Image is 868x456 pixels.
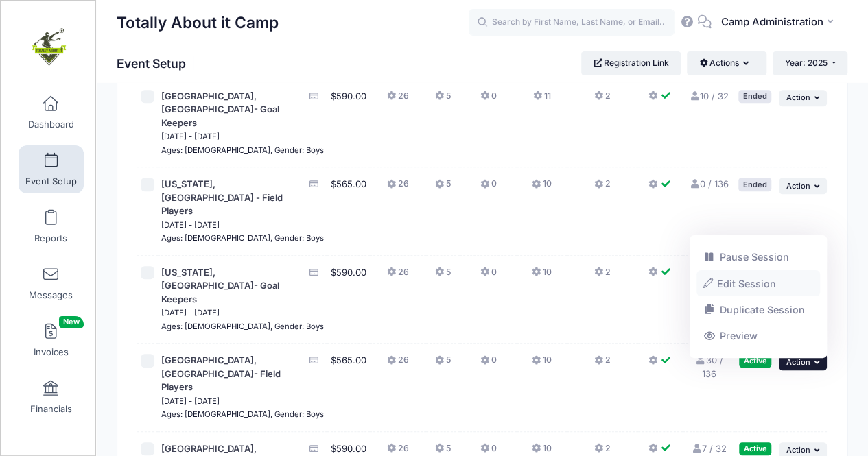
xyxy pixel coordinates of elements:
[594,90,611,110] button: 2
[29,289,73,301] span: Messages
[689,91,729,101] a: 10 / 32
[34,232,67,244] span: Reports
[327,344,370,432] td: $565.00
[738,178,771,191] div: Ended
[786,181,810,191] span: Action
[161,409,324,419] small: Ages: [DEMOGRAPHIC_DATA], Gender: Boys
[469,9,675,36] input: Search by First Name, Last Name, or Email...
[327,80,370,168] td: $590.00
[308,444,319,453] i: Accepting Credit Card Payments
[786,93,810,102] span: Action
[696,244,821,270] a: Pause Session
[19,88,84,136] a: Dashboard
[19,259,84,307] a: Messages
[161,220,220,230] small: [DATE] - [DATE]
[161,396,220,406] small: [DATE] - [DATE]
[773,51,847,75] button: Year: 2025
[387,90,409,110] button: 26
[435,266,451,286] button: 5
[696,323,821,349] a: Preview
[117,7,279,38] h1: Totally About it Camp
[720,14,823,29] span: Camp Administration
[1,14,97,80] a: Totally About it Camp
[738,90,771,103] div: Ended
[28,119,74,130] span: Dashboard
[30,403,72,415] span: Financials
[308,180,319,189] i: Accepting Credit Card Payments
[387,266,409,286] button: 26
[480,90,497,110] button: 0
[435,178,451,197] button: 5
[739,442,771,455] div: Active
[691,443,727,454] a: 7 / 32
[19,373,84,421] a: Financials
[532,354,552,374] button: 10
[532,178,552,197] button: 10
[161,145,324,155] small: Ages: [DEMOGRAPHIC_DATA], Gender: Boys
[532,266,552,286] button: 10
[594,354,611,374] button: 2
[689,178,729,189] a: 0 / 136
[161,233,324,243] small: Ages: [DEMOGRAPHIC_DATA], Gender: Boys
[19,202,84,250] a: Reports
[308,92,319,101] i: Accepting Credit Card Payments
[480,178,497,197] button: 0
[25,176,77,187] span: Event Setup
[161,355,281,392] span: [GEOGRAPHIC_DATA], [GEOGRAPHIC_DATA]- Field Players
[161,322,324,331] small: Ages: [DEMOGRAPHIC_DATA], Gender: Boys
[308,268,319,277] i: Accepting Credit Card Payments
[19,316,84,364] a: InvoicesNew
[161,178,283,216] span: [US_STATE], [GEOGRAPHIC_DATA] - Field Players
[387,354,409,374] button: 26
[696,270,821,296] a: Edit Session
[435,90,451,110] button: 5
[594,178,611,197] button: 2
[19,145,84,193] a: Event Setup
[694,355,723,379] a: 30 / 136
[161,91,279,128] span: [GEOGRAPHIC_DATA], [GEOGRAPHIC_DATA]- Goal Keepers
[161,308,220,317] small: [DATE] - [DATE]
[34,346,69,358] span: Invoices
[687,51,766,75] button: Actions
[327,167,370,256] td: $565.00
[739,354,771,367] div: Active
[161,267,279,304] span: [US_STATE], [GEOGRAPHIC_DATA]- Goal Keepers
[779,90,827,106] button: Action
[59,316,84,328] span: New
[161,132,220,141] small: [DATE] - [DATE]
[387,178,409,197] button: 26
[23,21,75,73] img: Totally About it Camp
[786,357,810,367] span: Action
[696,297,821,323] a: Duplicate Session
[786,445,810,455] span: Action
[308,356,319,365] i: Accepting Credit Card Payments
[117,56,198,71] h1: Event Setup
[532,90,550,110] button: 11
[779,178,827,194] button: Action
[785,58,828,68] span: Year: 2025
[480,266,497,286] button: 0
[480,354,497,374] button: 0
[594,266,611,286] button: 2
[435,354,451,374] button: 5
[779,354,827,370] button: Action
[327,256,370,344] td: $590.00
[712,7,847,38] button: Camp Administration
[581,51,681,75] a: Registration Link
